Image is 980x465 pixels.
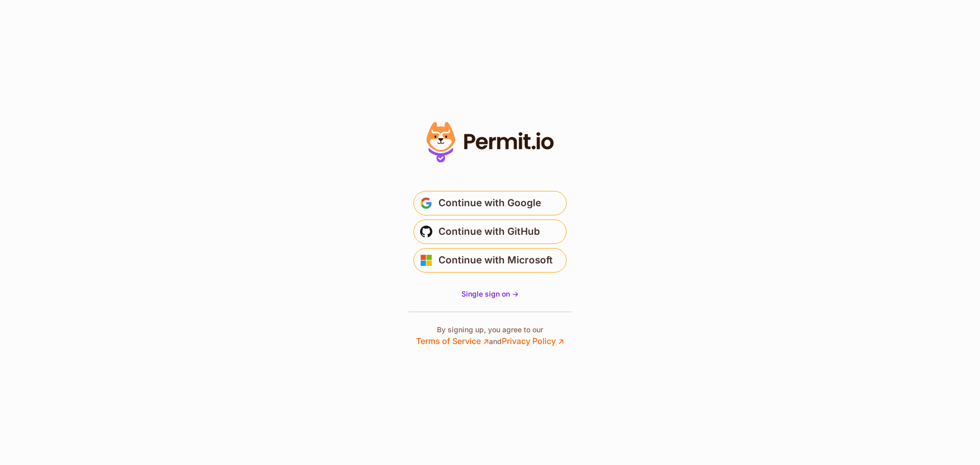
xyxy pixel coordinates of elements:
span: Continue with Google [438,195,541,211]
span: Single sign on -> [461,289,519,298]
a: Privacy Policy ↗ [502,336,564,346]
span: Continue with Microsoft [438,252,553,268]
button: Continue with Microsoft [413,248,567,273]
span: Continue with GitHub [438,224,540,240]
button: Continue with Google [413,191,567,215]
a: Single sign on -> [461,289,519,299]
button: Continue with GitHub [413,219,567,244]
p: By signing up, you agree to our and [416,325,564,347]
a: Terms of Service ↗ [416,336,489,346]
